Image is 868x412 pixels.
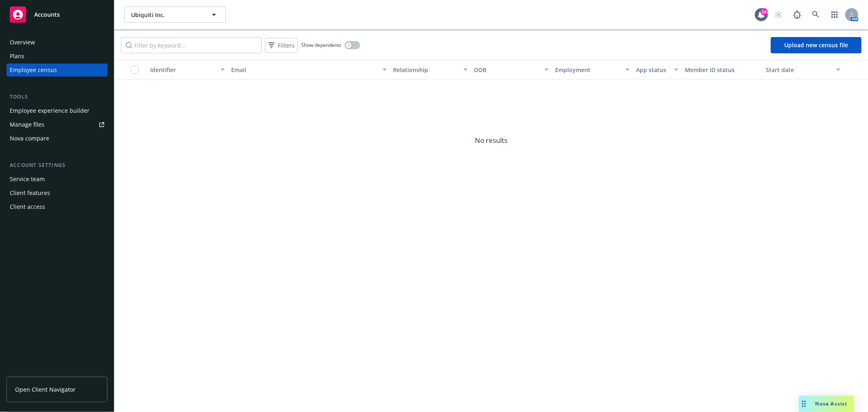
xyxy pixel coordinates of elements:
div: App status [636,66,669,74]
a: Employee census [7,64,107,77]
div: DOB [474,66,540,74]
button: DOB [471,60,552,79]
div: Tools [7,93,107,101]
a: Plans [7,50,107,63]
input: Select all [131,66,139,74]
span: Ubiquiti Inc. [131,11,201,19]
button: Relationship [390,60,471,79]
div: Employee census [10,64,57,77]
span: Filters [267,39,296,51]
a: Overview [7,36,107,49]
div: Manage files [10,118,44,131]
a: Report a Bug [789,7,805,23]
div: Plans [10,50,24,63]
div: 14 [761,8,768,15]
span: Accounts [34,11,60,18]
div: Nova compare [10,132,49,145]
span: Nova Assist [816,400,848,407]
a: Manage files [7,118,107,131]
a: Client features [7,186,107,199]
a: Start snowing [770,7,787,23]
div: Relationship [393,66,459,74]
input: Filter by keyword... [121,37,262,53]
div: Overview [10,36,35,49]
div: Account settings [7,161,107,169]
a: Upload new census file [771,37,861,53]
button: Employment [552,60,633,79]
a: Switch app [826,7,843,23]
span: Filters [278,41,295,50]
span: Show dependents [301,42,341,48]
div: Client access [10,200,45,213]
button: Member ID status [682,60,763,79]
a: Search [808,7,824,23]
button: Start date [763,60,844,79]
span: Open Client Navigator [15,385,76,394]
div: Employee experience builder [10,104,90,117]
div: Email [231,66,378,74]
a: Nova compare [7,132,107,145]
a: Employee experience builder [7,104,107,117]
button: Filters [265,38,298,53]
div: Drag to move [799,396,809,412]
a: Client access [7,200,107,213]
button: Identifier [147,60,228,79]
div: Start date [766,66,831,74]
a: Accounts [7,3,107,26]
button: Ubiquiti Inc. [124,7,226,23]
a: Service team [7,173,107,186]
div: Service team [10,173,45,186]
span: No results [114,79,868,202]
div: Client features [10,186,50,199]
div: Member ID status [685,66,759,74]
div: Employment [555,66,621,74]
div: Identifier [150,66,216,74]
button: App status [633,60,681,79]
button: Email [228,60,390,79]
button: Nova Assist [799,396,854,412]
